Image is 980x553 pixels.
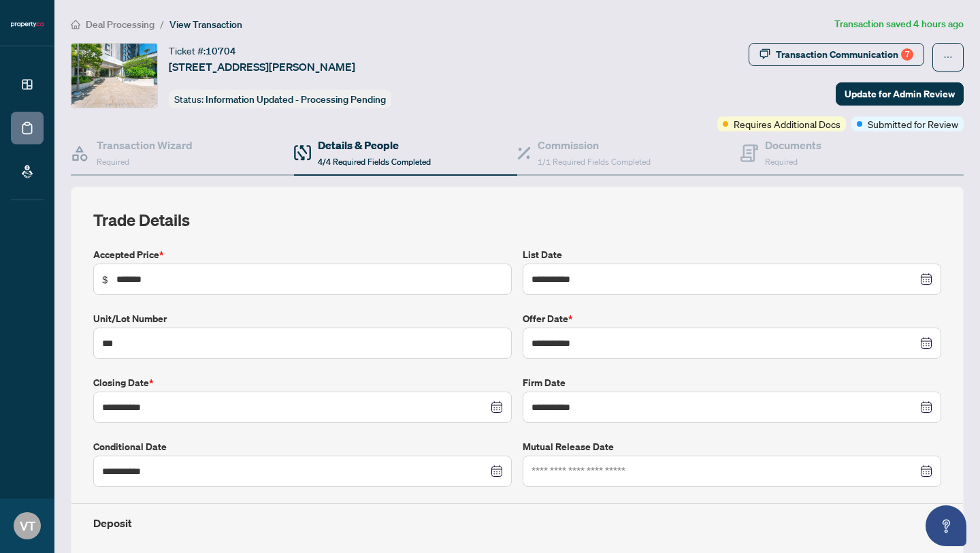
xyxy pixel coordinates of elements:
[71,44,157,108] img: IMG-C12262962_1.jpg
[318,137,431,153] h4: Details & People
[160,16,164,32] li: /
[169,18,242,31] span: View Transaction
[836,82,964,106] button: Update for Admin Review
[749,43,924,66] button: Transaction Communication7
[776,44,913,65] div: Transaction Communication
[523,439,941,454] label: Mutual Release Date
[93,209,941,231] h2: Trade Details
[102,272,108,287] span: $
[93,439,512,454] label: Conditional Date
[538,137,651,153] h4: Commission
[318,157,431,167] span: 4/4 Required Fields Completed
[206,45,236,57] span: 10704
[765,157,798,167] span: Required
[97,137,193,153] h4: Transaction Wizard
[943,52,953,62] span: ellipsis
[93,515,941,531] h4: Deposit
[845,83,955,105] span: Update for Admin Review
[93,311,512,326] label: Unit/Lot Number
[523,311,941,326] label: Offer Date
[868,116,958,131] span: Submitted for Review
[97,157,129,167] span: Required
[523,247,941,262] label: List Date
[93,247,512,262] label: Accepted Price
[93,375,512,390] label: Closing Date
[901,48,913,61] div: 7
[834,16,964,32] article: Transaction saved 4 hours ago
[71,20,80,29] span: home
[169,43,236,59] div: Ticket #:
[11,20,44,29] img: logo
[206,93,386,106] span: Information Updated - Processing Pending
[20,516,35,535] span: VT
[765,137,821,153] h4: Documents
[734,116,840,131] span: Requires Additional Docs
[523,375,941,390] label: Firm Date
[538,157,651,167] span: 1/1 Required Fields Completed
[86,18,154,31] span: Deal Processing
[926,505,966,546] button: Open asap
[169,59,355,75] span: [STREET_ADDRESS][PERSON_NAME]
[169,90,391,108] div: Status:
